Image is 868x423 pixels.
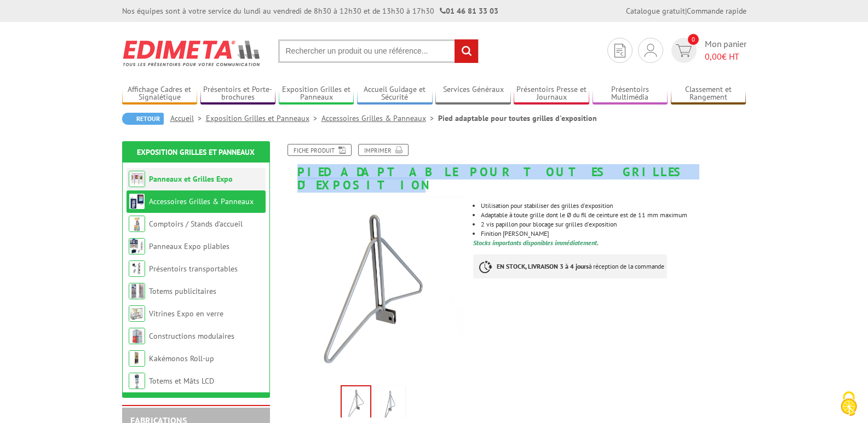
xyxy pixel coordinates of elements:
[473,239,599,247] font: Stocks importants disponibles immédiatement.
[835,390,863,418] img: Cookies (fenêtre modale)
[626,6,685,16] a: Catalogue gratuit
[705,51,722,62] span: 0,00
[438,113,597,124] li: Pied adaptable pour toutes grilles d'exposition
[455,39,478,63] input: rechercher
[614,44,625,57] img: devis rapide
[200,85,276,103] a: Présentoirs et Porte-brochures
[705,38,746,63] span: Mon panier
[481,202,746,209] li: Utilisation pour stabiliser des grilles d'exposition
[149,309,223,318] a: Vitrines Expo en verre
[342,386,370,420] img: 216018_pied_grille_expo.jpg
[676,44,692,57] img: devis rapide
[321,113,438,123] a: Accessoires Grilles & Panneaux
[170,113,206,123] a: Accueil
[149,376,214,386] a: Totems et Mâts LCD
[481,212,746,218] li: Adaptable à toute grille dont le Ø du fil de ceinture est de 11 mm maximum
[481,230,746,237] li: Finition [PERSON_NAME]
[671,85,746,103] a: Classement et Rangement
[129,238,145,254] img: Panneaux Expo pliables
[129,193,145,210] img: Accessoires Grilles & Panneaux
[129,328,145,344] img: Constructions modulaires
[137,147,255,157] a: Exposition Grilles et Panneaux
[358,144,409,156] a: Imprimer
[273,144,755,192] h1: Pied adaptable pour toutes grilles d'exposition
[206,113,321,123] a: Exposition Grilles et Panneaux
[149,354,214,363] a: Kakémonos Roll-up
[129,373,145,389] img: Totems et Mâts LCD
[440,6,498,16] strong: 01 46 81 33 03
[514,85,589,103] a: Présentoirs Presse et Journaux
[593,85,668,103] a: Présentoirs Multimédia
[122,33,262,73] img: Edimeta
[669,38,746,63] a: devis rapide 0 Mon panier 0,00€ HT
[705,50,746,63] span: € HT
[129,283,145,299] img: Totems publicitaires
[149,286,216,296] a: Totems publicitaires
[122,113,164,125] a: Retour
[626,5,746,16] div: |
[278,39,479,63] input: Rechercher un produit ou une référence...
[149,196,254,206] a: Accessoires Grilles & Panneaux
[129,216,145,232] img: Comptoirs / Stands d'accueil
[481,221,746,228] li: 2 vis papillon pour blocage sur grilles d'exposition
[149,241,229,251] a: Panneaux Expo pliables
[645,44,657,57] img: devis rapide
[122,85,198,103] a: Affichage Cadres et Signalétique
[149,174,233,184] a: Panneaux et Grilles Expo
[281,197,465,381] img: 216018_pied_grille_expo.jpg
[688,34,699,45] span: 0
[129,350,145,367] img: Kakémonos Roll-up
[149,219,243,229] a: Comptoirs / Stands d'accueil
[687,6,746,16] a: Commande rapide
[288,144,352,156] a: Fiche produit
[435,85,511,103] a: Services Généraux
[279,85,354,103] a: Exposition Grilles et Panneaux
[830,386,868,423] button: Cookies (fenêtre modale)
[129,260,145,277] img: Présentoirs transportables
[497,262,589,270] strong: EN STOCK, LIVRAISON 3 à 4 jours
[149,264,238,274] a: Présentoirs transportables
[357,85,433,103] a: Accueil Guidage et Sécurité
[129,171,145,187] img: Panneaux et Grilles Expo
[129,305,145,322] img: Vitrines Expo en verre
[473,254,667,279] p: à réception de la commande
[122,5,498,16] div: Nos équipes sont à votre service du lundi au vendredi de 8h30 à 12h30 et de 13h30 à 17h30
[149,331,234,341] a: Constructions modulaires
[377,387,403,421] img: 216018_pied_grille.jpg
